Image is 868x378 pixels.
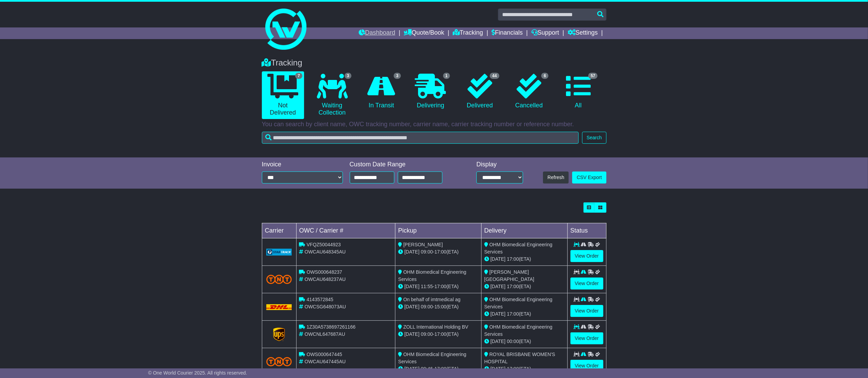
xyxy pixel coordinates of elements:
[296,223,395,238] td: OWC / Carrier #
[404,366,419,371] span: [DATE]
[484,297,553,309] span: OHM Biomedical Engineering Services
[435,284,447,289] span: 17:00
[484,338,565,345] div: (ETA)
[403,242,443,247] span: [PERSON_NAME]
[570,332,603,344] a: View Order
[350,161,460,168] div: Custom Date Range
[266,249,292,256] img: GetCarrierServiceLogo
[403,324,468,330] span: ZOLL International Holding BV
[306,269,342,275] span: OWS000648237
[484,269,534,282] span: [PERSON_NAME][GEOGRAPHIC_DATA]
[404,284,419,289] span: [DATE]
[531,27,559,39] a: Support
[395,223,482,238] td: Pickup
[403,297,461,302] span: On behalf of imtmedical ag
[543,172,569,184] button: Refresh
[360,71,402,112] a: 3 In Transit
[273,328,285,341] img: GetCarrierServiceLogo
[266,304,292,310] img: DHL.png
[507,311,519,317] span: 17:00
[582,132,606,144] button: Search
[404,27,444,39] a: Quote/Book
[258,58,610,68] div: Tracking
[572,172,606,184] a: CSV Export
[507,366,519,371] span: 17:00
[421,249,433,255] span: 09:00
[266,357,292,366] img: TNT_Domestic.png
[484,352,555,364] span: ROYAL BRISBANE WOMEN'S HOSPITAL
[484,310,565,318] div: (ETA)
[262,223,296,238] td: Carrier
[508,71,550,112] a: 6 Cancelled
[435,304,447,309] span: 15:00
[557,71,599,112] a: 57 All
[295,73,302,79] span: 7
[359,27,395,39] a: Dashboard
[541,73,548,79] span: 6
[398,331,478,338] div: - (ETA)
[484,242,553,255] span: OHM Biomedical Engineering Services
[421,366,433,371] span: 09:46
[459,71,501,112] a: 44 Delivered
[398,352,466,364] span: OHM Biomedical Engineering Services
[404,304,419,309] span: [DATE]
[306,297,333,302] span: 4143572845
[306,242,341,247] span: VFQZ50044923
[409,71,452,112] a: 1 Delivering
[443,73,450,79] span: 1
[476,161,523,168] div: Display
[484,365,565,373] div: (ETA)
[311,71,353,119] a: 3 Waiting Collection
[570,250,603,262] a: View Order
[398,283,478,290] div: - (ETA)
[304,249,346,255] span: OWCAU648345AU
[266,275,292,284] img: TNT_Domestic.png
[453,27,483,39] a: Tracking
[570,360,603,372] a: View Order
[148,370,247,376] span: © One World Courier 2025. All rights reserved.
[304,304,346,309] span: OWCSG648073AU
[570,305,603,317] a: View Order
[262,71,304,119] a: 7 Not Delivered
[484,256,565,263] div: (ETA)
[398,303,478,310] div: - (ETA)
[421,304,433,309] span: 09:00
[421,331,433,337] span: 09:00
[398,248,478,256] div: - (ETA)
[490,339,506,344] span: [DATE]
[435,249,447,255] span: 17:00
[588,73,598,79] span: 57
[394,73,401,79] span: 3
[484,283,565,290] div: (ETA)
[306,324,355,330] span: 1Z30A5738697261166
[421,284,433,289] span: 11:55
[491,27,523,39] a: Financials
[507,256,519,262] span: 17:00
[484,324,553,337] span: OHM Biomedical Engineering Services
[398,269,466,282] span: OHM Biomedical Engineering Services
[507,339,519,344] span: 00:00
[490,284,506,289] span: [DATE]
[567,223,606,238] td: Status
[304,276,346,282] span: OWCAU648237AU
[404,331,419,337] span: [DATE]
[404,249,419,255] span: [DATE]
[262,121,606,128] p: You can search by client name, OWC tracking number, carrier name, carrier tracking number or refe...
[568,27,598,39] a: Settings
[507,284,519,289] span: 17:00
[481,223,567,238] td: Delivery
[398,365,478,373] div: - (ETA)
[435,331,447,337] span: 17:00
[490,73,499,79] span: 44
[435,366,447,371] span: 17:00
[262,161,343,168] div: Invoice
[345,73,352,79] span: 3
[304,331,345,337] span: OWCNL647687AU
[304,359,346,364] span: OWCAU647445AU
[306,352,342,357] span: OWS000647445
[490,256,506,262] span: [DATE]
[570,277,603,290] a: View Order
[490,366,506,371] span: [DATE]
[490,311,506,317] span: [DATE]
